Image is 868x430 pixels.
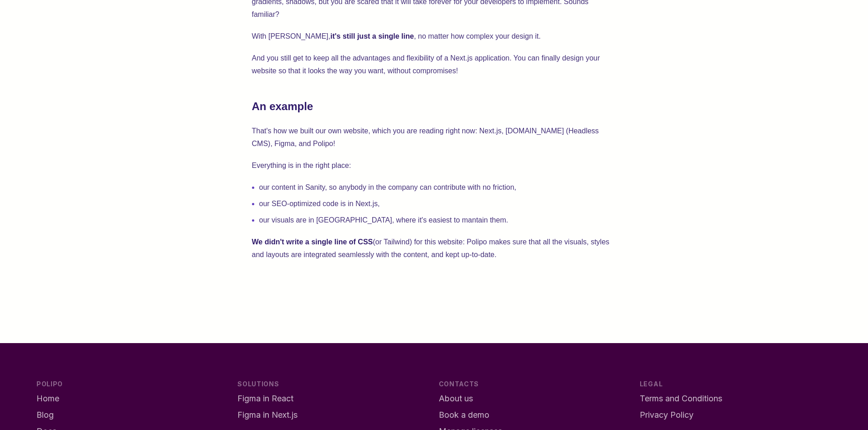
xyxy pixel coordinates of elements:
[252,30,616,43] p: With [PERSON_NAME], , no matter how complex your design it.
[259,181,616,194] li: our content in Sanity, so anybody in the company can contribute with no friction,
[439,392,631,405] a: About us
[640,392,832,405] a: Terms and Conditions
[36,394,59,403] span: Home
[252,99,616,114] h2: An example
[439,409,631,421] a: Book a demo
[36,409,228,421] a: Blog
[252,159,616,172] p: Everything is in the right place:
[259,197,616,210] li: our SEO-optimized code is in Next.js,
[640,410,693,420] span: Privacy Policy
[36,410,54,420] span: Blog
[640,394,722,403] span: Terms and Conditions
[330,32,414,40] strong: it's still just a single line
[237,392,429,405] a: Figma in React
[640,409,832,421] a: Privacy Policy
[237,409,429,421] a: Figma in Next.js
[439,380,479,388] span: Contacts
[237,380,279,388] span: Solutions
[640,380,663,388] span: Legal
[36,392,228,405] a: Home
[237,410,298,420] span: Figma in Next.js
[36,380,63,388] span: Polipo
[252,52,616,77] p: And you still get to keep all the advantages and flexibility of a Next.js application. You can fi...
[259,214,616,227] li: our visuals are in [GEOGRAPHIC_DATA], where it's easiest to mantain them.
[439,410,489,420] span: Book a demo
[439,394,473,403] span: About us
[252,125,616,150] p: That's how we built our own website, which you are reading right now: Next.js, [DOMAIN_NAME] (Hea...
[252,236,616,261] p: (or Tailwind) for this website: Polipo makes sure that all the visuals, styles and layouts are in...
[237,394,293,403] span: Figma in React
[252,238,373,246] strong: We didn't write a single line of CSS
